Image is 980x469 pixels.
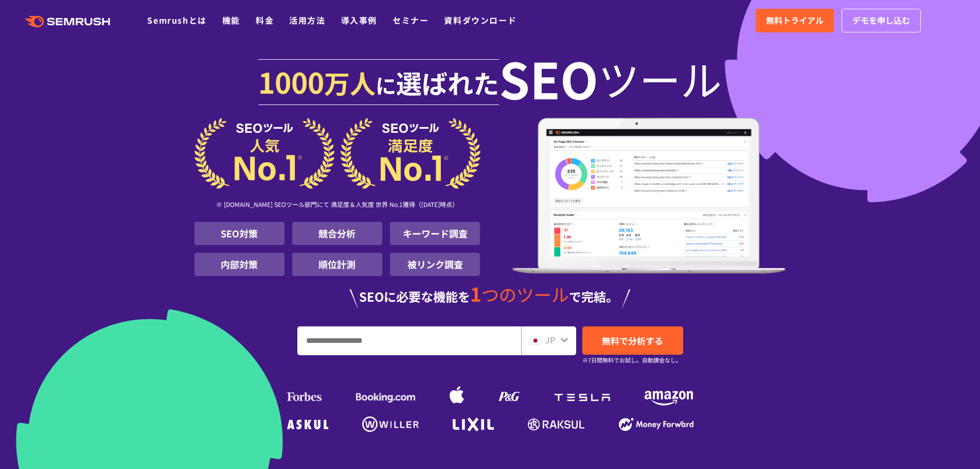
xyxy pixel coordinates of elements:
span: 無料で分析する [602,334,663,347]
span: 万人 [324,64,376,101]
a: セミナー [393,14,429,26]
div: ※ [DOMAIN_NAME] SEOツール部門にて 満足度＆人気度 世界 No.1獲得（[DATE]時点） [194,189,480,222]
span: JP [545,334,555,346]
a: 資料ダウンロード [444,14,516,26]
span: に [376,70,396,100]
span: SEO [499,58,598,99]
a: デモを申し込む [842,9,921,32]
li: 競合分析 [292,222,382,245]
li: キーワード調査 [390,222,480,245]
li: 内部対策 [194,253,284,276]
span: 1000 [258,61,324,102]
span: 選ばれた [396,64,499,101]
li: SEO対策 [194,222,284,245]
span: 無料トライアル [766,14,824,27]
span: ツール [598,58,722,99]
span: デモを申し込む [852,14,910,27]
li: 順位計測 [292,253,382,276]
small: ※7日間無料でお試し。自動課金なし。 [582,355,682,365]
a: 無料トライアル [756,9,834,32]
div: SEOに必要な機能を [194,284,786,308]
a: 機能 [222,14,240,26]
a: 導入事例 [341,14,377,26]
span: 1 [470,280,482,307]
span: で完結。 [569,287,618,305]
a: 無料で分析する [582,326,683,355]
input: URL、キーワードを入力してください [298,327,521,355]
a: 活用方法 [289,14,325,26]
a: Semrushとは [147,14,206,26]
span: つのツール [482,282,569,307]
li: 被リンク調査 [390,253,480,276]
a: 料金 [256,14,274,26]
